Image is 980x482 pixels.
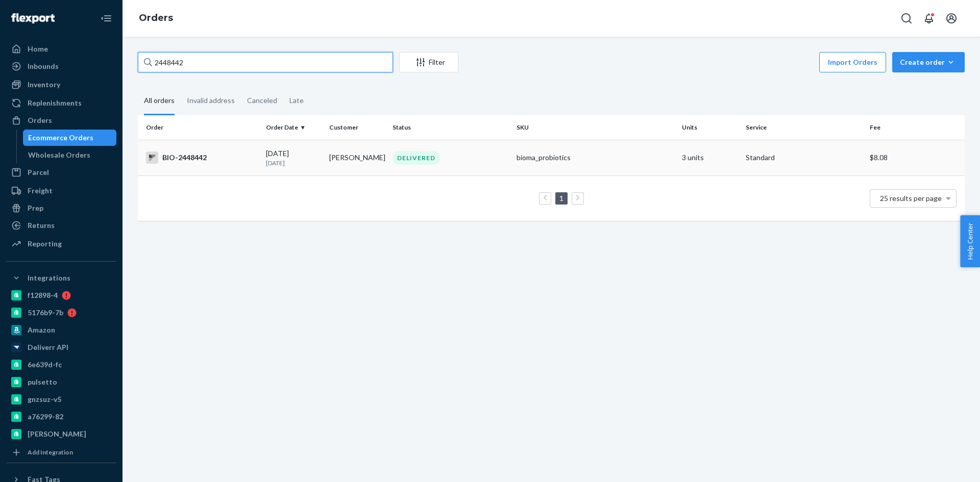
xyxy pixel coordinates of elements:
[6,322,116,338] a: Amazon
[6,357,116,373] a: 6e639d-fc
[557,194,566,202] a: Page 1 is your current page
[6,339,116,356] a: Deliverr API
[866,140,965,175] td: $8.08
[6,164,116,181] a: Parcel
[28,98,82,108] div: Replenishments
[400,57,458,67] div: Filter
[139,12,173,23] a: Orders
[131,4,181,33] ol: breadcrumbs
[6,287,116,303] a: f12898-4
[892,52,965,72] button: Create order
[28,377,57,387] div: pulsetto
[28,448,73,456] div: Add Integration
[28,325,55,335] div: Amazon
[880,194,942,202] span: 25 results per page
[28,133,93,143] div: Ecommerce Orders
[896,8,917,29] button: Open Search Box
[6,374,116,390] a: pulsetto
[6,183,116,199] a: Freight
[28,203,43,213] div: Prep
[28,308,63,318] div: 5176b9-7b
[266,159,321,167] p: [DATE]
[819,52,886,72] button: Import Orders
[900,57,957,67] div: Create order
[146,151,258,164] div: BIO-2448442
[28,394,61,404] div: gnzsuz-v5
[399,52,458,72] button: Filter
[512,115,678,140] th: SKU
[678,140,741,175] td: 3 units
[28,273,70,283] div: Integrations
[678,115,741,140] th: Units
[28,61,59,71] div: Inbounds
[266,148,321,167] div: [DATE]
[23,130,117,146] a: Ecommerce Orders
[6,391,116,408] a: gnzsuz-v5
[6,305,116,321] a: 5176b9-7b
[28,239,62,249] div: Reporting
[6,426,116,442] a: [PERSON_NAME]
[6,217,116,234] a: Returns
[6,41,116,57] a: Home
[144,87,175,115] div: All orders
[325,140,388,175] td: [PERSON_NAME]
[517,153,674,163] div: bioma_probiotics
[6,112,116,129] a: Orders
[11,13,55,23] img: Flexport logo
[6,95,116,111] a: Replenishments
[6,200,116,216] a: Prep
[919,8,939,29] button: Open notifications
[138,115,262,140] th: Order
[746,153,862,163] p: Standard
[28,186,53,196] div: Freight
[28,150,90,160] div: Wholesale Orders
[28,429,86,439] div: [PERSON_NAME]
[28,80,60,90] div: Inventory
[742,115,866,140] th: Service
[28,290,58,300] div: f12898-4
[262,115,325,140] th: Order Date
[6,270,116,286] button: Integrations
[6,58,116,74] a: Inbounds
[96,8,116,29] button: Close Navigation
[393,151,440,165] div: DELIVERED
[23,147,117,163] a: Wholesale Orders
[28,360,62,370] div: 6e639d-fc
[960,215,980,267] button: Help Center
[247,87,277,114] div: Canceled
[28,167,49,177] div: Parcel
[941,8,962,29] button: Open account menu
[6,236,116,252] a: Reporting
[138,52,393,72] input: Search orders
[289,87,304,114] div: Late
[866,115,965,140] th: Fee
[388,115,512,140] th: Status
[28,412,63,422] div: a76299-82
[187,87,235,114] div: Invalid address
[28,115,52,125] div: Orders
[6,77,116,93] a: Inventory
[28,44,48,54] div: Home
[6,409,116,425] a: a76299-82
[28,342,68,352] div: Deliverr API
[6,446,116,459] a: Add Integration
[28,220,55,231] div: Returns
[329,123,384,132] div: Customer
